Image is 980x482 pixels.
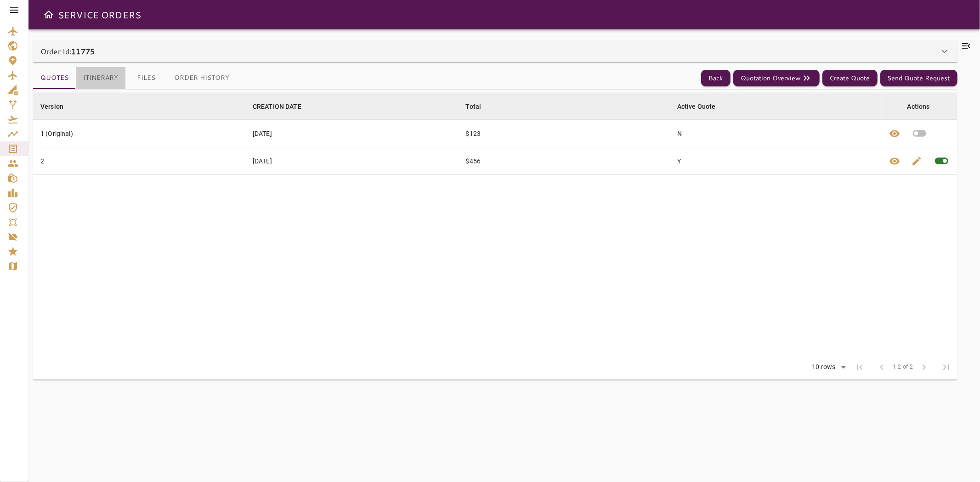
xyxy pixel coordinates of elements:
[701,70,731,87] button: Back
[670,120,882,147] td: N
[33,147,245,175] td: 2
[871,356,893,378] span: Previous Page
[33,67,76,89] button: Quotes
[459,147,670,175] td: $456
[677,101,728,112] span: Active Quote
[167,67,237,89] button: Order History
[670,147,882,175] td: Y
[33,40,957,62] div: Order Id:11775
[810,363,838,371] div: 10 rows
[33,120,245,147] td: 1 (Original)
[33,67,237,89] div: basic tabs example
[245,147,459,175] td: [DATE]
[71,46,95,56] b: 11775
[40,6,58,24] button: Open drawer
[884,147,906,174] button: View quote details
[466,101,482,112] div: Total
[125,67,167,89] button: Files
[928,147,955,174] span: This quote is already active
[245,120,459,147] td: [DATE]
[40,46,95,57] p: Order Id:
[253,101,313,112] span: CREATION DATE
[884,120,906,147] button: View quote details
[912,156,923,167] span: edit
[893,363,913,372] span: 1-2 of 2
[76,67,125,89] button: Itinerary
[906,120,933,147] button: Set quote as active quote
[40,101,75,112] span: Version
[880,70,957,87] button: Send Quote Request
[459,120,670,147] td: $123
[889,128,901,139] span: visibility
[913,356,935,378] span: Next Page
[40,101,63,112] div: Version
[935,356,957,378] span: Last Page
[889,156,901,167] span: visibility
[677,101,716,112] div: Active Quote
[849,356,871,378] span: First Page
[466,101,493,112] span: Total
[806,360,849,374] div: 10 rows
[733,70,820,87] button: Quotation Overview
[253,101,301,112] div: CREATION DATE
[906,147,928,174] button: Edit quote
[58,7,141,22] h6: SERVICE ORDERS
[822,70,878,87] button: Create Quote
